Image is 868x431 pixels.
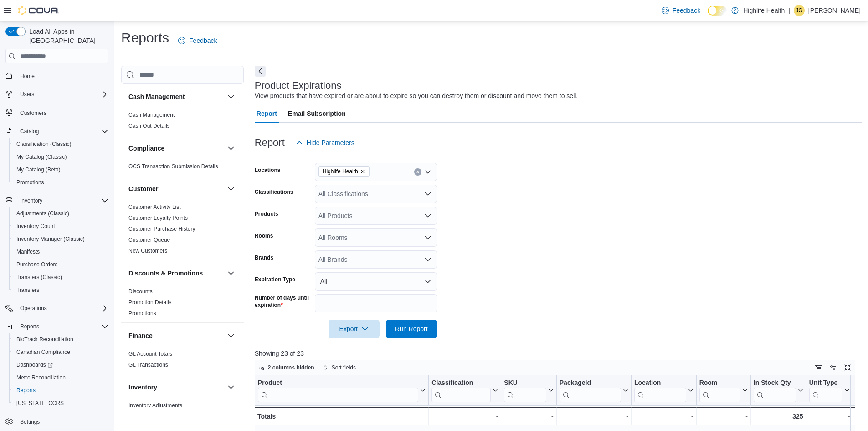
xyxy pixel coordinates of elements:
[175,31,221,50] a: Feedback
[813,362,824,373] button: Keyboard shortcuts
[708,6,727,16] input: Dark Mode
[13,234,108,244] span: Inventory Manager (Classic)
[288,104,346,123] span: Email Subscription
[255,254,273,261] label: Brands
[16,179,44,186] span: Promotions
[16,303,51,314] button: Operations
[2,69,112,82] button: Home
[9,358,112,371] a: Dashboards
[121,348,244,374] div: Finance
[16,348,70,356] span: Canadian Compliance
[13,334,77,345] a: BioTrack Reconciliation
[13,347,108,358] span: Canadian Compliance
[13,151,71,162] a: My Catalog (Classic)
[16,108,50,119] a: Customers
[424,212,431,219] button: Open list of options
[318,166,370,177] span: Highlife Health
[808,5,861,16] p: [PERSON_NAME]
[9,333,112,346] button: BioTrack Reconciliation
[16,126,42,137] button: Catalog
[128,92,185,101] h3: Cash Management
[13,164,64,175] a: My Catalog (Beta)
[16,126,108,137] span: Catalog
[121,29,169,47] h1: Reports
[9,371,112,384] button: Metrc Reconciliation
[13,221,59,232] a: Inventory Count
[13,234,88,244] a: Inventory Manager (Classic)
[2,302,112,315] button: Operations
[16,286,39,294] span: Transfers
[329,320,380,338] button: Export
[255,137,285,148] h3: Report
[634,411,693,422] div: -
[16,223,55,230] span: Inventory Count
[9,346,112,358] button: Canadian Compliance
[360,169,365,174] button: Remove Highlife Health from selection in this group
[13,359,56,370] a: Dashboards
[121,202,244,260] div: Customer
[16,261,58,268] span: Purchase Orders
[395,324,428,333] span: Run Report
[121,109,244,135] div: Cash Management
[16,387,36,394] span: Reports
[128,383,157,392] h3: Inventory
[16,140,72,148] span: Classification (Classic)
[255,166,281,174] label: Locations
[9,284,112,296] button: Transfers
[128,350,172,358] span: GL Account Totals
[13,139,75,150] a: Classification (Classic)
[13,398,108,409] span: Washington CCRS
[255,276,295,283] label: Expiration Type
[128,92,224,101] button: Cash Management
[424,190,431,197] button: Open list of options
[128,123,170,129] a: Cash Out Details
[424,234,431,241] button: Open list of options
[128,299,172,306] a: Promotion Details
[16,416,43,427] a: Settings
[794,5,805,16] div: Jennifer Gierum
[754,411,803,422] div: 325
[255,294,311,309] label: Number of days until expiration
[16,89,108,100] span: Users
[699,379,740,402] div: Room
[128,269,224,278] button: Discounts & Promotions
[13,259,62,270] a: Purchase Orders
[16,416,108,427] span: Settings
[754,379,796,388] div: In Stock Qty
[13,272,108,283] span: Transfers (Classic)
[255,362,318,373] button: 2 columns hidden
[268,364,314,371] span: 2 columns hidden
[20,91,34,98] span: Users
[255,349,862,358] p: Showing 23 of 23
[226,143,236,154] button: Compliance
[128,237,170,243] a: Customer Queue
[226,330,236,341] button: Finance
[16,374,66,381] span: Metrc Reconciliation
[386,320,437,338] button: Run Report
[319,362,360,373] button: Sort fields
[9,138,112,151] button: Classification (Classic)
[2,106,112,119] button: Customers
[504,379,546,388] div: SKU
[257,104,277,123] span: Report
[323,167,358,176] span: Highlife Health
[743,5,785,16] p: Highlife Health
[9,271,112,284] button: Transfers (Classic)
[504,379,553,402] button: SKU
[128,248,167,254] a: New Customers
[16,70,108,81] span: Home
[26,27,108,45] span: Load All Apps in [GEOGRAPHIC_DATA]
[9,258,112,271] button: Purchase Orders
[128,226,195,232] a: Customer Purchase History
[2,415,112,428] button: Settings
[16,321,43,332] button: Reports
[431,411,498,422] div: -
[2,88,112,101] button: Users
[9,176,112,189] button: Promotions
[226,91,236,102] button: Cash Management
[809,411,850,422] div: -
[9,233,112,245] button: Inventory Manager (Classic)
[128,163,218,170] span: OCS Transaction Submission Details
[13,246,43,257] a: Manifests
[255,66,266,77] button: Next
